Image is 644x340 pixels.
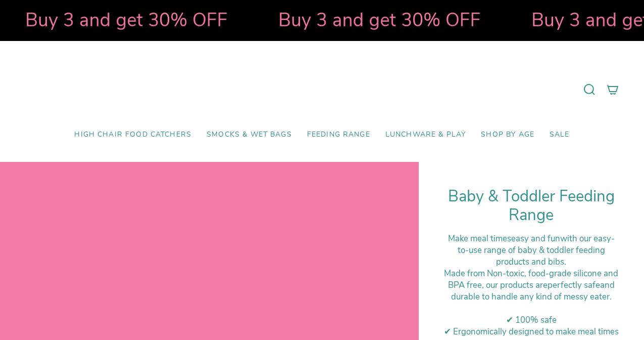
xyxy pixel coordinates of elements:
[235,56,409,123] a: Mumma’s Little Helpers
[511,233,560,244] strong: easy and fun
[481,131,534,139] span: Shop by Age
[276,8,479,33] strong: Buy 3 and get 30% OFF
[67,123,199,147] a: High Chair Food Catchers
[473,123,542,147] a: Shop by Age
[444,268,619,303] div: M
[307,131,370,139] span: Feeding Range
[444,233,619,268] div: Make meal times with our easy-to-use range of baby & toddler feeding products and bibs.
[300,123,378,147] a: Feeding Range
[542,123,577,147] a: SALE
[385,131,466,139] span: Lunchware & Play
[207,131,292,139] span: Smocks & Wet Bags
[378,123,473,147] a: Lunchware & Play
[23,8,226,33] strong: Buy 3 and get 30% OFF
[448,268,619,303] span: ade from Non-toxic, food-grade silicone and BPA free, our products are and durable to handle any ...
[199,123,300,147] a: Smocks & Wet Bags
[74,131,191,139] span: High Chair Food Catchers
[550,131,570,139] span: SALE
[548,279,600,291] strong: perfectly safe
[444,187,619,225] h1: Baby & Toddler Feeding Range
[444,314,619,326] div: ✔ 100% safe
